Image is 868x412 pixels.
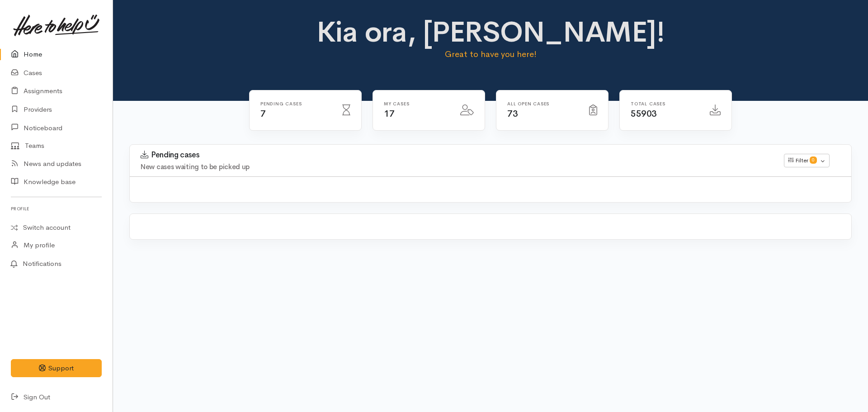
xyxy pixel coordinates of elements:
p: Great to have you here! [313,48,669,61]
h6: My cases [384,101,449,106]
h3: Pending cases [141,151,773,160]
button: Support [11,359,102,378]
h6: All Open cases [507,101,578,106]
h6: Profile [11,203,102,215]
h6: Total cases [631,101,699,106]
button: Filter0 [784,154,830,167]
span: 17 [384,108,394,119]
span: 0 [810,156,817,164]
span: 73 [507,108,518,119]
h1: Kia ora, [PERSON_NAME]! [313,16,669,48]
h4: New cases waiting to be picked up [141,163,773,171]
h6: Pending cases [260,101,331,106]
span: 7 [260,108,266,119]
span: 55903 [631,108,657,119]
